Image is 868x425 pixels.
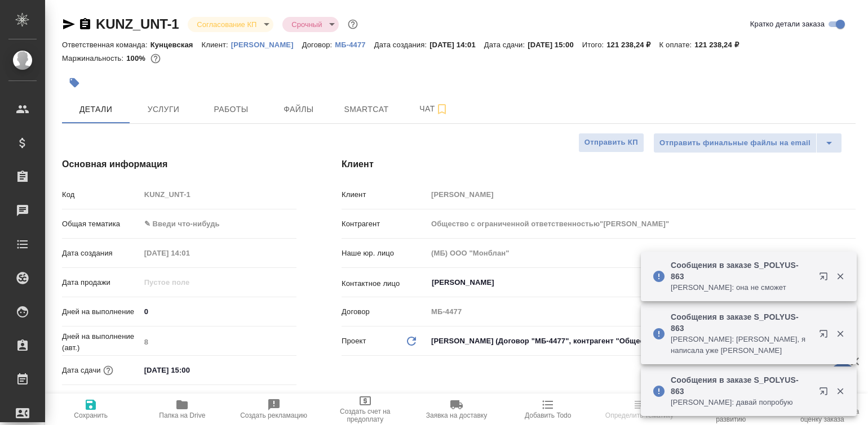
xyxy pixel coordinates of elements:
[427,216,856,232] input: Пустое поле
[140,245,239,261] input: Пустое поле
[342,306,427,317] p: Договор
[671,397,812,408] p: [PERSON_NAME]: давай попробую
[140,186,296,203] input: Пустое поле
[335,41,374,49] p: МБ-4477
[342,158,856,171] h4: Клиент
[140,362,239,378] input: ✎ Введи что-нибудь
[62,331,140,354] p: Дней на выполнение (авт.)
[144,218,283,230] div: ✎ Введи что-нибудь
[829,271,852,281] button: Закрыть
[136,393,228,425] button: Папка на Drive
[96,16,179,32] a: KUNZ_UNT-1
[342,248,427,259] p: Наше юр. лицо
[140,303,296,320] input: ✎ Введи что-нибудь
[427,303,856,320] input: Пустое поле
[150,41,202,49] p: Кунцевская
[231,39,302,49] a: [PERSON_NAME]
[140,334,296,350] input: Пустое поле
[62,41,150,49] p: Ответственная команда:
[62,189,140,200] p: Код
[528,41,582,49] p: [DATE] 15:00
[202,41,231,49] p: Клиент:
[204,102,258,117] span: Работы
[302,41,335,49] p: Договор:
[136,102,191,117] span: Услуги
[78,17,92,31] button: Скопировать ссылку
[525,411,571,419] span: Добавить Todo
[126,54,148,62] p: 100%
[320,393,411,425] button: Создать счет на предоплату
[188,17,273,32] div: Согласование КП
[193,20,260,29] button: Согласование КП
[45,393,136,425] button: Сохранить
[342,335,366,347] p: Проект
[812,265,839,292] button: Открыть в новой вкладке
[435,102,449,116] svg: Подписаться
[231,41,302,49] p: [PERSON_NAME]
[62,306,140,317] p: Дней на выполнение
[427,186,856,203] input: Пустое поле
[342,189,427,200] p: Клиент
[342,218,427,230] p: Контрагент
[812,380,839,407] button: Открыть в новой вкладке
[326,408,404,423] span: Создать счет на предоплату
[750,19,825,30] span: Кратко детали заказа
[659,137,811,150] span: Отправить финальные файлы на email
[411,393,502,425] button: Заявка на доставку
[335,39,374,49] a: МБ-4477
[101,363,116,378] button: Если добавить услуги и заполнить их объемом, то дата рассчитается автоматически
[240,411,307,419] span: Создать рекламацию
[62,248,140,259] p: Дата создания
[502,393,594,425] button: Добавить Todo
[62,365,101,376] p: Дата сдачи
[150,392,165,407] button: Включи, если не хочешь, чтобы указанная дата сдачи изменилась после переставления заказа в 'Подтв...
[829,329,852,339] button: Закрыть
[605,411,674,419] span: Определить тематику
[62,54,126,62] p: Маржинальность:
[427,332,856,351] div: [PERSON_NAME] (Договор "МБ-4477", контрагент "Общество с ограниченной ответственностью "ЮНАЙТЭД Т...
[288,20,325,29] button: Срочный
[346,17,360,32] button: Доп статусы указывают на важность/срочность заказа
[653,133,817,153] button: Отправить финальные файлы на email
[812,323,839,350] button: Открыть в новой вкладке
[594,393,685,425] button: Определить тематику
[426,411,487,419] span: Заявка на доставку
[74,411,108,419] span: Сохранить
[148,51,163,66] button: 0.00 RUB;
[62,218,140,230] p: Общая тематика
[578,133,644,153] button: Отправить КП
[62,70,87,95] button: Добавить тэг
[159,411,205,419] span: Папка на Drive
[829,386,852,396] button: Закрыть
[659,41,695,49] p: К оплате:
[140,214,296,234] div: ✎ Введи что-нибудь
[140,274,239,290] input: Пустое поле
[584,136,638,149] span: Отправить КП
[282,17,339,32] div: Согласование КП
[484,41,528,49] p: Дата сдачи:
[694,41,747,49] p: 121 238,24 ₽
[339,102,393,117] span: Smartcat
[342,278,427,289] p: Контактное лицо
[62,158,296,171] h4: Основная информация
[429,41,484,49] p: [DATE] 14:01
[272,102,326,117] span: Файлы
[606,41,659,49] p: 121 238,24 ₽
[427,245,856,261] input: Пустое поле
[671,374,812,397] p: Сообщения в заказе S_POLYUS-863
[671,260,812,282] p: Сообщения в заказе S_POLYUS-863
[228,393,319,425] button: Создать рекламацию
[62,277,140,288] p: Дата продажи
[671,311,812,334] p: Сообщения в заказе S_POLYUS-863
[653,133,842,153] div: split button
[69,102,123,117] span: Детали
[671,334,812,356] p: [PERSON_NAME]: [PERSON_NAME], я написала уже [PERSON_NAME]
[671,282,812,293] p: [PERSON_NAME]: она не сможет
[374,41,429,49] p: Дата создания:
[407,102,461,116] span: Чат
[582,41,606,49] p: Итого:
[62,17,76,31] button: Скопировать ссылку для ЯМессенджера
